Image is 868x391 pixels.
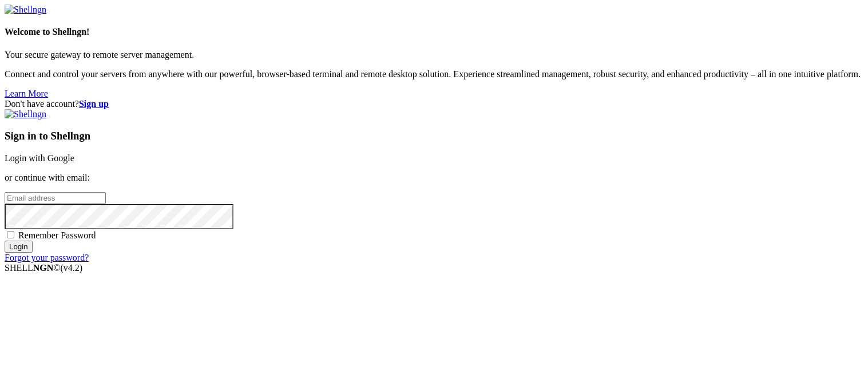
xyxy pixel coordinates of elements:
[79,99,109,109] a: Sign up
[5,263,82,273] span: SHELL ©
[5,192,106,204] input: Email address
[5,50,863,60] p: Your secure gateway to remote server management.
[5,109,46,119] img: Shellngn
[33,263,54,273] b: NGN
[61,263,83,273] span: 4.2.0
[5,27,863,37] h4: Welcome to Shellngn!
[5,241,33,253] input: Login
[5,69,863,79] p: Connect and control your servers from anywhere with our powerful, browser-based terminal and remo...
[5,173,863,183] p: or continue with email:
[5,253,89,262] a: Forgot your password?
[5,130,863,142] h3: Sign in to Shellngn
[5,99,863,109] div: Don't have account?
[7,231,14,238] input: Remember Password
[5,89,48,98] a: Learn More
[18,230,96,240] span: Remember Password
[5,153,74,163] a: Login with Google
[5,5,46,15] img: Shellngn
